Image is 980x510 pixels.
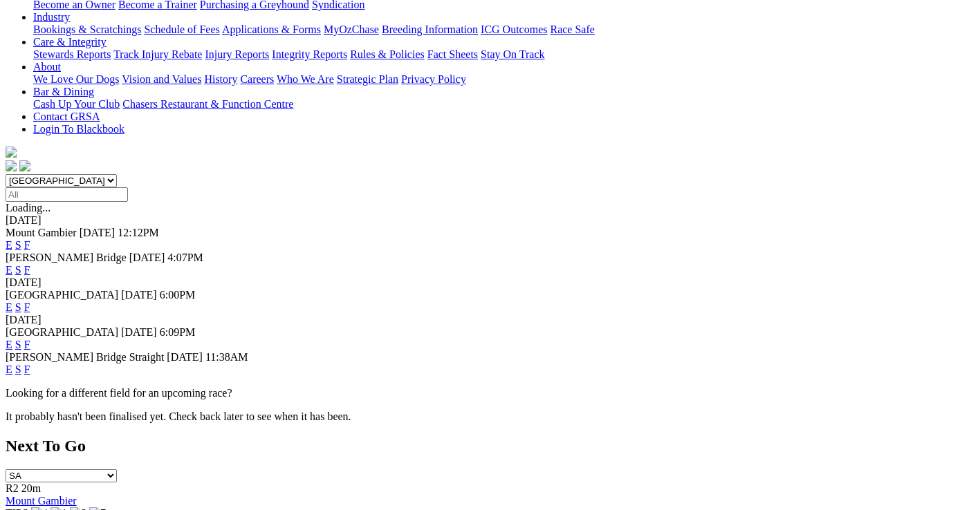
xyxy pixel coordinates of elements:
[382,23,478,35] a: Breeding Information
[6,147,17,158] img: logo-grsa-white.png
[122,73,201,85] a: Vision and Values
[350,48,425,60] a: Rules & Policies
[24,339,30,350] a: F
[6,214,974,227] div: [DATE]
[24,239,30,251] a: F
[167,351,203,363] span: [DATE]
[222,23,321,35] a: Applications & Forms
[33,36,107,48] a: Care & Integrity
[6,289,118,301] span: [GEOGRAPHIC_DATA]
[6,264,12,276] a: E
[6,202,50,214] span: Loading...
[33,86,94,97] a: Bar & Dining
[324,23,379,35] a: MyOzChase
[6,314,974,326] div: [DATE]
[24,264,30,276] a: F
[205,48,269,60] a: Injury Reports
[144,23,219,35] a: Schedule of Fees
[481,23,547,35] a: ICG Outcomes
[6,301,12,313] a: E
[401,73,466,85] a: Privacy Policy
[6,363,12,375] a: E
[33,61,61,73] a: About
[6,160,17,171] img: facebook.svg
[15,239,21,251] a: S
[24,301,30,313] a: F
[277,73,334,85] a: Who We Are
[205,351,248,363] span: 11:38AM
[15,363,21,375] a: S
[160,326,196,338] span: 6:09PM
[6,227,77,238] span: Mount Gambier
[121,326,157,338] span: [DATE]
[33,48,974,61] div: Care & Integrity
[80,227,115,238] span: [DATE]
[33,23,974,36] div: Industry
[240,73,274,85] a: Careers
[15,339,21,350] a: S
[33,123,124,135] a: Login To Blackbook
[6,410,351,422] partial: It probably hasn't been finalised yet. Check back later to see when it has been.
[550,23,594,35] a: Race Safe
[160,289,196,301] span: 6:00PM
[6,437,974,455] h2: Next To Go
[33,98,974,111] div: Bar & Dining
[6,351,164,363] span: [PERSON_NAME] Bridge Straight
[6,276,974,289] div: [DATE]
[21,482,41,494] span: 20m
[6,482,19,494] span: R2
[33,11,70,23] a: Industry
[6,387,974,399] p: Looking for a different field for an upcoming race?
[6,339,12,350] a: E
[121,289,157,301] span: [DATE]
[33,98,120,110] a: Cash Up Your Club
[6,252,127,263] span: [PERSON_NAME] Bridge
[129,252,165,263] span: [DATE]
[167,252,203,263] span: 4:07PM
[204,73,237,85] a: History
[6,239,12,251] a: E
[427,48,478,60] a: Fact Sheets
[15,264,21,276] a: S
[33,48,111,60] a: Stewards Reports
[33,23,141,35] a: Bookings & Scratchings
[122,98,293,110] a: Chasers Restaurant & Function Centre
[6,326,118,338] span: [GEOGRAPHIC_DATA]
[337,73,398,85] a: Strategic Plan
[6,187,128,202] input: Select date
[272,48,347,60] a: Integrity Reports
[33,73,119,85] a: We Love Our Dogs
[33,111,100,122] a: Contact GRSA
[118,227,159,238] span: 12:12PM
[481,48,544,60] a: Stay On Track
[19,160,30,171] img: twitter.svg
[24,363,30,375] a: F
[33,73,974,86] div: About
[6,495,77,507] a: Mount Gambier
[113,48,202,60] a: Track Injury Rebate
[15,301,21,313] a: S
